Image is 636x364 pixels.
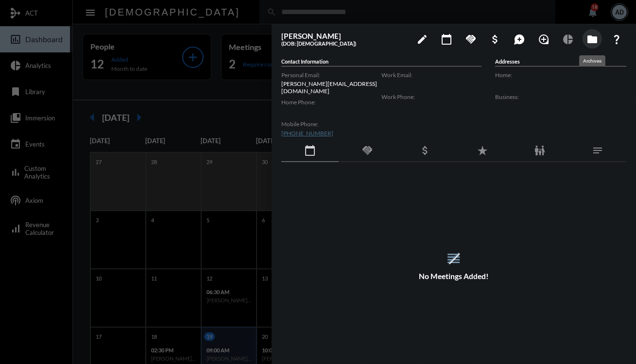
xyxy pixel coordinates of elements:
[281,80,381,95] p: [PERSON_NAME][EMAIL_ADDRESS][DOMAIN_NAME]
[361,145,373,156] mat-icon: handshake
[583,29,602,49] button: Archives
[592,145,603,156] mat-icon: notes
[465,33,477,45] mat-icon: handshake
[461,29,481,49] button: Add Commitment
[437,29,456,49] button: Add meeting
[558,29,578,49] button: Data Capturing Calculator
[381,71,481,79] label: Work Email:
[510,29,529,49] button: Add Mention
[304,145,316,156] mat-icon: calendar_today
[586,33,598,45] mat-icon: folder
[281,99,381,106] label: Home Phone:
[495,58,626,66] h5: Addresses
[611,33,622,45] mat-icon: question_mark
[281,130,333,137] a: [PHONE_NUMBER]
[477,145,488,156] mat-icon: star_rate
[607,29,626,49] button: What If?
[446,250,462,266] mat-icon: reorder
[534,145,546,156] mat-icon: family_restroom
[416,33,428,45] mat-icon: edit
[381,93,481,100] label: Work Phone:
[495,71,626,79] label: Home:
[485,29,505,49] button: Add Business
[489,33,501,45] mat-icon: attach_money
[281,272,626,281] h5: No Meetings Added!
[413,29,432,49] button: edit person
[538,33,550,45] mat-icon: loupe
[281,32,408,40] h3: [PERSON_NAME]
[579,55,605,66] div: Archives
[514,33,525,45] mat-icon: maps_ugc
[562,33,574,45] mat-icon: pie_chart
[281,58,481,66] h5: Contact Information
[441,33,452,45] mat-icon: calendar_today
[419,145,431,156] mat-icon: attach_money
[281,120,381,128] label: Mobile Phone:
[534,29,553,49] button: Add Introduction
[495,93,626,100] label: Business:
[281,40,408,47] h5: (DOB: [DEMOGRAPHIC_DATA])
[281,71,381,79] label: Personal Email:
